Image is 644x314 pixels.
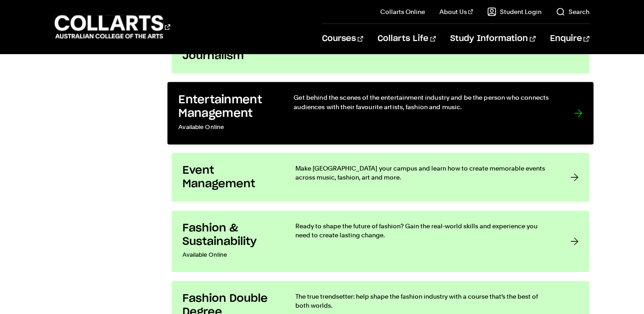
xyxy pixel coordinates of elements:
a: Collarts Life [378,24,436,54]
p: Make [GEOGRAPHIC_DATA] your campus and learn how to create memorable events across music, fashion... [295,164,552,182]
a: About Us [439,7,473,16]
p: Available Online [182,249,277,261]
h3: Fashion & Sustainability [182,222,277,249]
h3: Entertainment Management [178,93,275,120]
a: Study Information [450,24,535,54]
p: Ready to shape the future of fashion? Gain the real-world skills and experience you need to creat... [295,222,552,240]
a: Enquire [550,24,589,54]
p: Get behind the scenes of the entertainment industry and be the person who connects audiences with... [294,93,555,111]
a: Entertainment Management Available Online Get behind the scenes of the entertainment industry and... [168,82,593,145]
a: Event Management Make [GEOGRAPHIC_DATA] your campus and learn how to create memorable events acro... [172,153,589,202]
a: Collarts Online [380,7,425,16]
a: Search [556,7,589,16]
a: Courses [322,24,363,54]
p: Available Online [178,121,275,134]
div: Go to homepage [55,14,170,40]
a: Fashion & Sustainability Available Online Ready to shape the future of fashion? Gain the real-wor... [172,211,589,272]
h3: Event Management [182,164,277,191]
p: The true trendsetter: help shape the fashion industry with a course that’s the best of both worlds. [295,292,552,310]
a: Student Login [487,7,541,16]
